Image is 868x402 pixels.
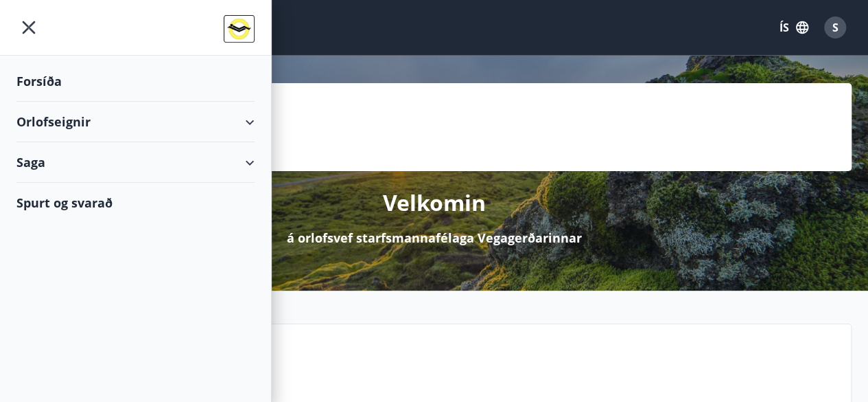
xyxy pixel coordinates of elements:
p: á orlofsvef starfsmannafélaga Vegagerðarinnar [287,229,582,247]
div: Spurt og svarað [16,183,255,223]
div: Saga [16,142,255,183]
button: S [819,11,852,44]
p: Næstu helgi [117,359,840,382]
div: Forsíða [16,61,255,102]
span: S [832,20,838,35]
button: menu [16,15,41,40]
button: ÍS [772,15,816,40]
div: Orlofseignir [16,102,255,142]
p: Velkomin [383,188,486,218]
img: union_logo [224,15,255,43]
